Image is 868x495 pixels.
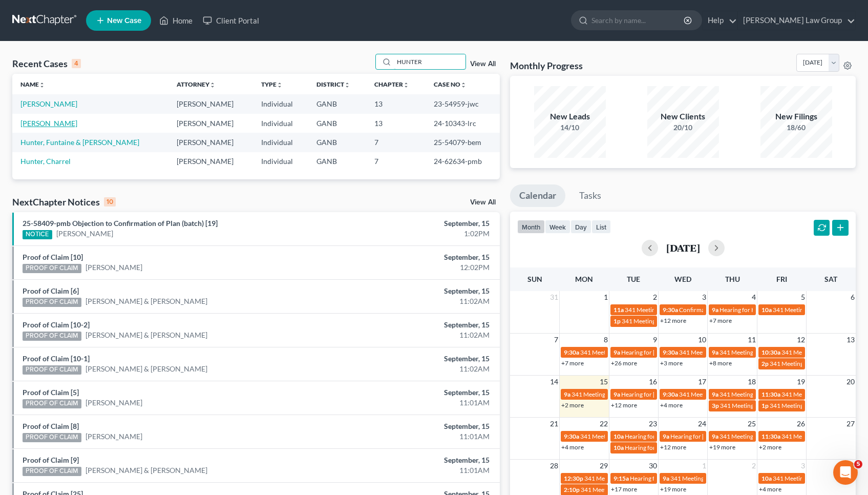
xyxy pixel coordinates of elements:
span: 9a [712,348,718,356]
a: Proof of Claim [10-1] [23,354,90,363]
i: unfold_more [277,82,283,88]
span: 9a [712,390,718,398]
span: 26 [796,418,806,430]
span: New Case [107,17,141,25]
td: 24-62634-pmb [426,152,500,171]
a: +7 more [709,317,732,324]
span: 1 [603,291,609,303]
span: 341 Meeting for [PERSON_NAME] [625,306,717,314]
span: 341 Meeting for [PERSON_NAME] [670,475,763,482]
div: 20/10 [647,122,719,133]
span: Sat [824,275,837,283]
a: Client Portal [198,11,264,30]
div: 18/60 [760,122,832,133]
span: 341 Meeting for [PERSON_NAME] [719,432,812,440]
div: New Clients [647,111,719,122]
div: 11:01AM [341,431,490,442]
a: [PERSON_NAME] & [PERSON_NAME] [86,330,207,340]
span: Hearing for Kannathaporn [PERSON_NAME] [719,306,840,314]
a: [PERSON_NAME] & [PERSON_NAME] [86,296,207,306]
h2: [DATE] [666,242,700,253]
a: Hunter, Funtaine & [PERSON_NAME] [20,138,139,147]
span: 24 [697,418,707,430]
td: GANB [308,152,366,171]
span: 9a [613,348,620,356]
button: list [591,220,611,234]
td: GANB [308,94,366,113]
a: View All [470,199,496,206]
span: 16 [648,376,658,388]
a: [PERSON_NAME] [86,398,142,408]
span: 341 Meeting for [PERSON_NAME] [571,390,664,398]
div: 1:02PM [341,229,490,239]
div: PROOF OF CLAIM [23,264,81,273]
td: 25-54079-bem [426,133,500,152]
a: +12 more [660,443,686,451]
span: Hearing for [PERSON_NAME] [630,475,710,482]
a: +2 more [759,443,781,451]
span: Confirmation Hearing for [PERSON_NAME] [679,306,796,314]
button: day [570,220,591,234]
span: 341 Meeting for [PERSON_NAME] [679,348,771,356]
span: 341 Meeting for [PERSON_NAME] [773,475,865,482]
div: 4 [72,59,81,68]
span: 11 [747,334,757,346]
div: September, 15 [341,320,490,330]
a: Attorneyunfold_more [177,80,216,88]
span: 9:30a [663,348,678,356]
div: PROOF OF CLAIM [23,433,81,442]
span: 21 [549,418,559,430]
span: 27 [845,418,856,430]
span: 15 [599,376,609,388]
a: Calendar [510,184,565,207]
div: September, 15 [341,421,490,431]
a: Home [154,11,198,30]
span: 13 [845,334,856,346]
a: Proof of Claim [6] [23,286,79,295]
span: Hearing for [PERSON_NAME] [625,432,705,440]
span: 9a [712,306,718,314]
span: 4 [850,460,856,472]
a: 25-58409-pmb Objection to Confirmation of Plan (batch) [19] [23,219,218,228]
span: 341 Meeting for [PERSON_NAME] [720,402,812,409]
span: Fri [776,275,787,283]
input: Search by name... [394,54,465,69]
span: 8 [603,334,609,346]
td: [PERSON_NAME] [168,152,253,171]
span: 30 [648,460,658,472]
span: 2p [761,360,769,367]
a: Typeunfold_more [261,80,283,88]
span: Hearing for [PERSON_NAME] [621,348,701,356]
span: 10a [613,432,624,440]
div: 11:02AM [341,364,490,374]
span: 5 [800,291,806,303]
span: 12:30p [564,475,583,482]
div: September, 15 [341,387,490,398]
a: [PERSON_NAME] [20,99,77,108]
span: Tue [627,275,640,283]
a: [PERSON_NAME] [20,119,77,128]
a: Proof of Claim [5] [23,388,79,397]
span: 9a [564,390,570,398]
a: +26 more [611,359,637,367]
span: 3p [712,402,719,409]
span: 28 [549,460,559,472]
div: September, 15 [341,252,490,262]
h3: Monthly Progress [510,59,583,72]
a: Proof of Claim [9] [23,456,79,464]
span: Hearing for [PERSON_NAME] [621,390,701,398]
td: [PERSON_NAME] [168,114,253,133]
span: 1p [761,402,769,409]
td: 23-54959-jwc [426,94,500,113]
span: 10a [761,475,772,482]
a: +4 more [759,485,781,493]
div: Recent Cases [12,57,81,70]
a: +7 more [561,359,584,367]
span: 341 Meeting for [PERSON_NAME] [719,348,812,356]
div: 10 [104,197,116,207]
span: 9:30a [564,432,579,440]
td: [PERSON_NAME] [168,94,253,113]
span: Mon [575,275,593,283]
span: 2 [751,460,757,472]
div: New Leads [534,111,606,122]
